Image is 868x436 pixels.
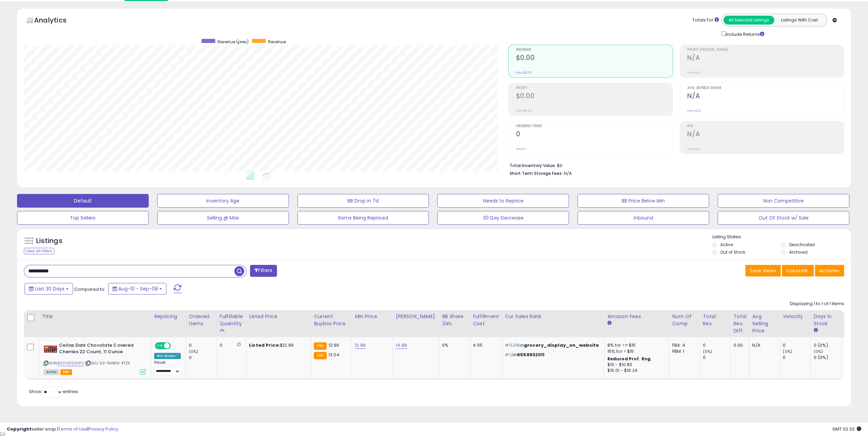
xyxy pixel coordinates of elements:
button: Selling @ Max [157,211,289,225]
button: Listings With Cost [774,16,825,25]
a: 14.99 [396,342,407,349]
small: Prev: $0.00 [516,71,532,75]
div: Fulfillment Cost [473,313,499,327]
div: Cur Sales Rank [505,313,601,320]
div: 0% [442,342,465,348]
div: Win BuyBox * [154,353,181,359]
div: 0 [703,355,730,361]
div: 15% for > $15 [607,348,664,355]
div: Avg Selling Price [752,313,777,334]
button: BB Drop in 7d [297,194,429,208]
label: Active [720,242,733,247]
div: 8% for <= $15 [607,342,664,348]
small: Amazon Fees. [607,320,611,326]
div: [PERSON_NAME] [396,313,436,320]
div: FBA: 4 [672,342,694,348]
div: 0 [189,355,217,361]
div: Min Price [355,313,390,320]
button: Actions [815,265,844,276]
span: Profit [PERSON_NAME] [687,48,844,52]
div: 0.00 [733,342,744,348]
button: Items Being Repriced [297,211,429,225]
div: Totals For [692,17,719,24]
b: Reduced Prof. Rng. [607,356,652,362]
label: Out of Stock [720,249,745,255]
div: Clear All Filters [24,248,54,254]
small: (0%) [703,349,712,354]
span: N/A [563,170,572,177]
button: Default [17,194,149,208]
small: Prev: N/A [687,71,701,75]
div: Current Buybox Price [314,313,349,327]
div: Repricing [154,313,183,320]
h2: $0.00 [516,54,672,63]
button: Inbound [577,211,709,225]
h2: N/A [687,130,844,139]
span: OFF [170,343,181,349]
h5: Listings [36,236,62,246]
div: 0 [783,355,810,361]
small: (0%) [189,349,198,354]
div: 0 (0%) [813,355,841,361]
button: Aug-10 - Sep-08 [108,283,166,295]
b: Cellas Dark Chocolate Covered Cherries 22 Count, 11 Ounce [59,342,142,357]
div: 0 [783,342,810,348]
button: 30 Day Decrease [437,211,569,225]
div: Days In Stock [813,313,838,327]
span: Compared to: [74,286,105,292]
a: 12.99 [355,342,366,349]
h2: N/A [687,54,844,63]
h2: $0.00 [516,92,672,101]
div: Preset: [154,360,181,376]
div: BB Share 24h. [442,313,467,327]
span: Revenue [268,39,286,45]
span: #11,016 [505,342,520,348]
div: seller snap | | [7,426,118,433]
small: FBA [314,342,326,350]
div: 0 [220,342,241,348]
span: 12.99 [328,342,339,348]
b: Total Inventory Value: [509,163,556,168]
div: Displaying 1 to 1 of 1 items [790,301,844,307]
div: Num of Comp. [672,313,697,327]
div: Velocity [783,313,808,320]
span: ROI [687,124,844,128]
span: Last 30 Days [35,285,64,292]
button: Inventory Age [157,194,289,208]
div: Total Rev. [703,313,727,327]
button: BB Price Below Min [577,194,709,208]
small: Prev: $0.00 [516,109,532,113]
div: Fulfillable Quantity [220,313,243,327]
strong: Copyright [7,426,32,432]
span: Avg. Buybox Share [687,86,844,90]
div: $12.99 [249,342,306,348]
span: Revenue (prev) [218,39,249,45]
span: FBA [60,369,72,375]
small: (0%) [783,349,792,354]
h5: Analytics [34,15,80,27]
span: Profit [516,86,672,90]
div: Amazon Fees [607,313,666,320]
label: Archived [789,249,808,255]
span: ON [156,343,164,349]
img: 51rhLKKgUDL._SL40_.jpg [44,342,57,356]
div: Listed Price [249,313,308,320]
div: 4.55 [473,342,497,348]
div: FBM: 1 [672,348,694,355]
p: Listing States: [712,234,851,240]
button: Out Of Stock w/ Sale [718,211,849,225]
span: grocery_display_on_website [524,342,599,348]
div: N/A [752,342,775,348]
p: in [505,342,599,348]
span: Aug-10 - Sep-08 [118,285,158,292]
button: Columns [782,265,814,276]
span: 6558932011 [517,351,545,358]
button: All Selected Listings [723,16,774,25]
h2: N/A [687,92,844,101]
li: $0 [509,161,839,169]
div: $10 - $10.83 [607,362,664,368]
button: Needs to Reprice [437,194,569,208]
small: Prev: 0 [516,147,525,151]
span: 2025-10-11 02:32 GMT [832,426,861,432]
small: Prev: N/A [687,147,701,151]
